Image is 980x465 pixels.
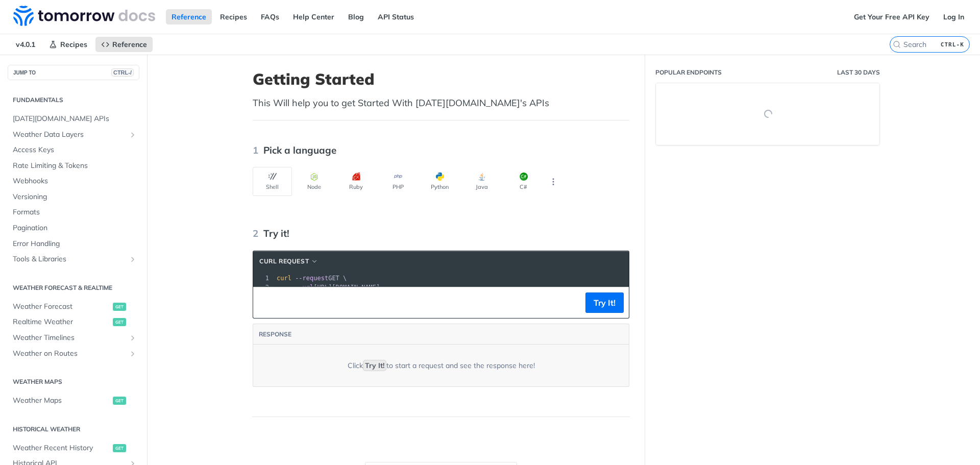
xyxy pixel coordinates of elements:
[8,346,139,361] a: Weather on RoutesShow subpages for Weather on Routes
[8,142,139,158] a: Access Keys
[129,131,137,139] button: Show subpages for Weather Data Layers
[13,443,110,453] span: Weather Recent History
[129,350,137,358] button: Show subpages for Weather on Routes
[129,334,137,342] button: Show subpages for Weather Timelines
[258,227,295,239] span: Try it!
[8,314,139,330] a: Realtime Weatherget
[214,9,253,25] a: Recipes
[13,223,137,233] span: Pagination
[8,299,139,314] a: Weather Forecastget
[504,167,543,196] button: C#
[253,167,292,196] button: Shell
[253,144,258,156] span: 1
[13,207,137,217] span: Formats
[13,302,110,312] span: Weather Forecast
[10,37,41,52] span: v4.0.1
[295,275,328,282] span: --request
[13,114,137,124] span: [DATE][DOMAIN_NAME] APIs
[256,256,322,266] button: cURL Request
[655,68,722,77] div: Popular Endpoints
[295,167,334,196] button: Node
[342,9,370,25] a: Blog
[8,221,139,236] a: Pagination
[13,6,155,26] img: Tomorrow.io Weather API Docs
[893,40,901,48] svg: Search
[258,329,292,339] button: RESPONSE
[252,421,630,442] nav: Pagination Controls
[253,227,258,239] span: 2
[938,39,967,50] kbd: CTRL-K
[13,161,137,171] span: Rate Limiting & Tokens
[546,174,561,189] button: More Languages
[8,283,139,292] h2: Weather Forecast & realtime
[372,9,420,25] a: API Status
[113,318,126,326] span: get
[13,317,110,327] span: Realtime Weather
[8,377,139,386] h2: Weather Maps
[277,275,347,282] span: GET \
[111,68,134,77] span: CTRL-/
[43,37,93,52] a: Recipes
[363,360,386,371] code: Try It!
[113,444,126,452] span: get
[8,393,139,408] a: Weather Mapsget
[8,330,139,346] a: Weather TimelinesShow subpages for Weather Timelines
[253,274,271,283] div: 1
[13,333,126,343] span: Weather Timelines
[13,145,137,155] span: Access Keys
[8,440,139,456] a: Weather Recent Historyget
[8,127,139,142] a: Weather Data LayersShow subpages for Weather Data Layers
[8,174,139,189] a: Webhooks
[8,65,139,80] button: JUMP TOCTRL-/
[259,257,309,266] span: cURL Request
[8,95,139,105] h2: Fundamentals
[8,189,139,205] a: Versioning
[8,158,139,174] a: Rate Limiting & Tokens
[166,9,212,25] a: Reference
[277,284,380,291] span: [URL][DOMAIN_NAME]
[8,252,139,267] a: Tools & LibrariesShow subpages for Tools & Libraries
[420,167,459,196] button: Python
[277,275,291,282] span: curl
[13,130,126,140] span: Weather Data Layers
[287,9,340,25] a: Help Center
[13,239,137,249] span: Error Handling
[848,9,935,25] a: Get Your Free API Key
[258,295,273,310] button: Copy to clipboard
[95,37,153,52] a: Reference
[113,397,126,405] span: get
[13,349,126,359] span: Weather on Routes
[8,205,139,220] a: Formats
[295,284,313,291] span: --url
[8,236,139,252] a: Error Handling
[585,292,624,313] button: Try It!
[258,144,341,156] span: Pick a language
[8,425,139,434] h2: Historical Weather
[60,40,87,49] span: Recipes
[255,9,285,25] a: FAQs
[13,176,137,186] span: Webhooks
[8,111,139,127] a: [DATE][DOMAIN_NAME] APIs
[462,167,501,196] button: Java
[837,68,880,77] div: Last 30 Days
[938,9,970,25] a: Log In
[549,177,558,186] svg: More ellipsis
[348,360,535,371] div: Click to start a request and see the response here!
[13,192,137,202] span: Versioning
[112,40,147,49] span: Reference
[129,255,137,263] button: Show subpages for Tools & Libraries
[253,96,629,110] p: This Will help you to get Started With [DATE][DOMAIN_NAME]'s APIs
[113,303,126,311] span: get
[253,283,271,292] div: 2
[336,167,376,196] button: Ruby
[13,254,126,264] span: Tools & Libraries
[253,70,629,88] h1: Getting Started
[13,396,110,406] span: Weather Maps
[378,167,418,196] button: PHP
